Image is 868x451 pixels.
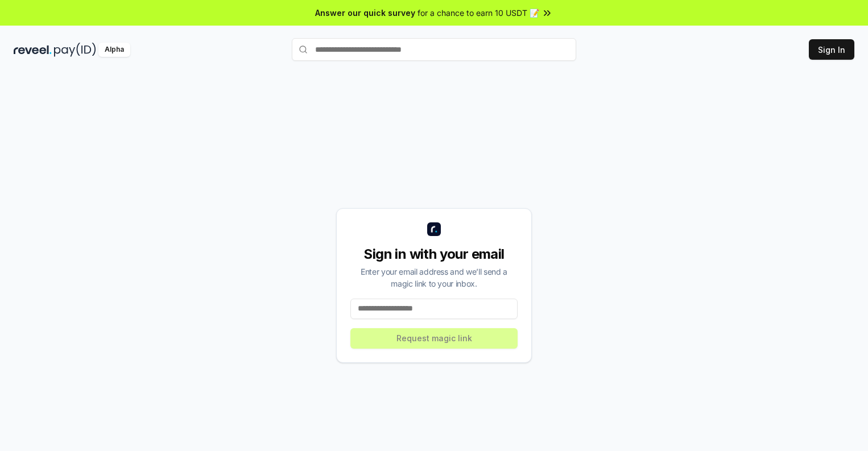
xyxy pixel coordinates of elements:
[809,39,854,60] button: Sign In
[427,222,441,236] img: logo_small
[14,43,52,57] img: reveel_dark
[350,245,518,263] div: Sign in with your email
[54,43,96,57] img: pay_id
[418,7,539,19] span: for a chance to earn 10 USDT 📝
[98,43,130,57] div: Alpha
[315,7,415,19] span: Answer our quick survey
[350,266,518,289] div: Enter your email address and we’ll send a magic link to your inbox.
